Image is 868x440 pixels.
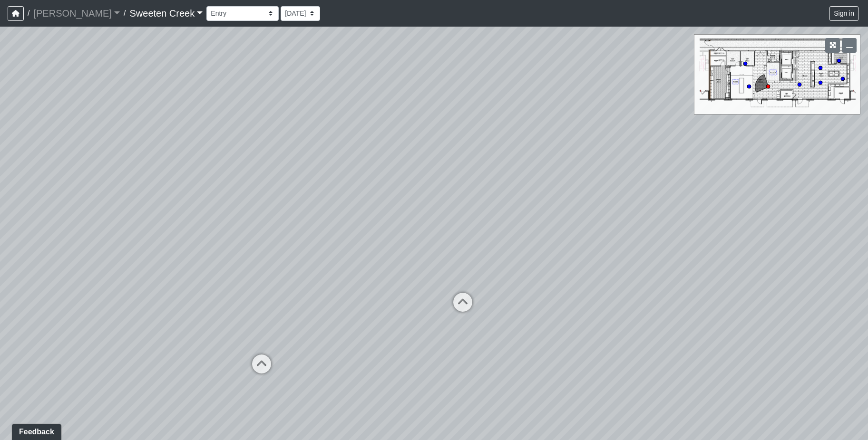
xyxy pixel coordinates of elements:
[829,6,858,21] button: Sign in
[33,4,120,23] a: [PERSON_NAME]
[120,4,129,23] span: /
[24,4,33,23] span: /
[129,4,203,23] a: Sweeten Creek
[7,421,63,440] iframe: Ybug feedback widget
